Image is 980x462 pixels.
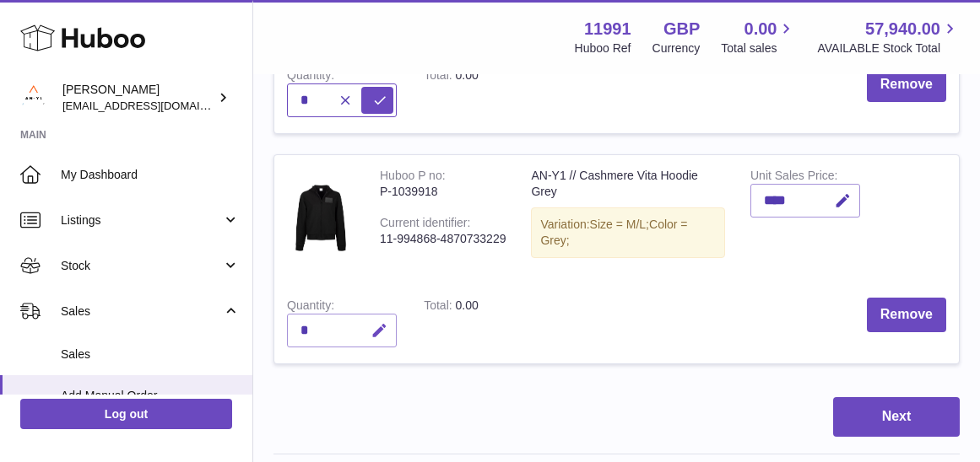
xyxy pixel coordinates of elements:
[287,68,334,86] label: Quantity
[61,167,240,183] span: My Dashboard
[424,298,455,316] label: Total
[61,258,222,274] span: Stock
[652,40,701,56] div: Currency
[750,169,837,186] label: Unit Sales Price
[62,99,248,112] span: [EMAIL_ADDRESS][DOMAIN_NAME]
[61,388,240,404] span: Add Manual Order
[663,18,700,40] strong: GBP
[817,18,960,56] a: 57,940.00 AVAILABLE Stock Total
[721,40,796,56] span: Total sales
[721,18,796,56] a: 0.00 Total sales
[380,231,506,247] div: 11-994868-4870733229
[61,304,222,320] span: Sales
[590,218,649,231] span: Size = M/L;
[287,168,355,268] img: AN-Y1 // Cashmere Vita Hoodie Grey
[575,40,631,56] div: Huboo Ref
[424,68,455,86] label: Total
[62,82,214,114] div: [PERSON_NAME]
[584,18,631,40] strong: 11991
[867,67,946,102] button: Remove
[380,169,446,186] div: Huboo P no
[380,184,506,200] div: P-1039918
[456,68,479,82] span: 0.00
[380,216,470,234] div: Current identifier
[865,18,940,40] span: 57,940.00
[456,298,479,312] span: 0.00
[287,298,334,316] label: Quantity
[817,40,960,56] span: AVAILABLE Stock Total
[20,85,46,110] img: info@an-y1.com
[518,155,738,285] td: AN-Y1 // Cashmere Vita Hoodie Grey
[833,397,960,437] button: Next
[20,399,232,429] a: Log out
[867,298,946,332] button: Remove
[61,212,222,228] span: Listings
[531,207,725,258] div: Variation:
[61,346,240,363] span: Sales
[744,18,777,40] span: 0.00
